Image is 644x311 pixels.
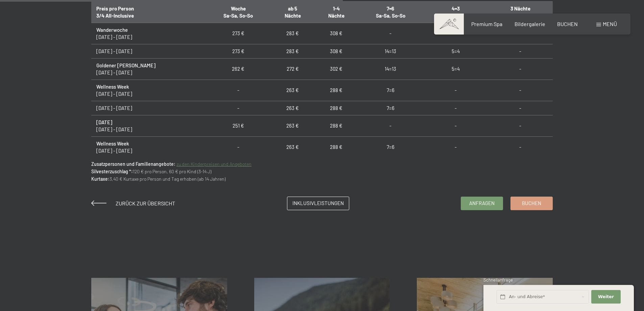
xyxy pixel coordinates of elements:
td: 283 € [271,23,314,44]
td: - [206,80,271,101]
td: - [358,115,423,136]
td: 251 € [206,115,271,136]
strong: [DATE] [96,119,112,125]
th: Woche Sa-Sa, So-So [206,1,271,23]
td: - [488,136,553,158]
td: 263 € [271,115,314,136]
span: Zurück zur Übersicht [116,200,175,206]
td: 288 € [314,80,358,101]
a: Premium Spa [471,21,502,27]
p: 120 € pro Person, 60 € pro Kind (3-14 J) 3,40 € Kurtaxe pro Person und Tag erhoben (ab 14 Jahren) [91,160,553,183]
td: 302 € [314,58,358,80]
a: Inklusivleistungen [287,197,349,210]
a: Buchen [511,197,552,210]
a: Anfragen [461,197,503,210]
td: - [488,44,553,58]
strong: Zusatzpersonen und Familienangebote: [91,161,175,167]
td: - [423,136,488,158]
a: BUCHEN [557,21,578,27]
strong: Wellness Week [96,84,129,90]
td: 263 € [271,101,314,115]
td: 262 € [206,58,271,80]
td: - [488,58,553,80]
strong: Wellness Week [96,140,129,147]
td: 7=6 [358,136,423,158]
td: - [488,115,553,136]
td: - [488,80,553,101]
td: 7=6 [358,101,423,115]
td: [DATE] - [DATE] [91,80,206,101]
td: 7=6 [358,80,423,101]
strong: Goldener [PERSON_NAME] [96,62,156,68]
td: - [206,101,271,115]
td: [DATE] - [DATE] [91,115,206,136]
td: - [488,101,553,115]
span: Schnellanfrage [483,277,513,283]
td: [DATE] - [DATE] [91,44,206,58]
td: 308 € [314,23,358,44]
a: Bildergalerie [515,21,545,27]
td: 273 € [206,44,271,58]
td: - [423,80,488,101]
button: Weiter [591,290,620,304]
td: 273 € [206,23,271,44]
span: Anfragen [469,200,495,207]
td: [DATE] - [DATE] [91,101,206,115]
td: 283 € [271,44,314,58]
span: Inklusivleistungen [292,200,344,207]
td: 288 € [314,136,358,158]
td: 263 € [271,136,314,158]
td: - [423,23,488,44]
strong: Silvesterzuschlag *: [91,169,133,174]
strong: Kurtaxe: [91,176,110,182]
td: - [206,136,271,158]
span: Weiter [598,294,614,300]
td: 288 € [314,115,358,136]
th: 4=3 So-Do, Mo-Fr [423,1,488,23]
strong: Wanderwoche [96,27,128,33]
td: [DATE] - [DATE] [91,136,206,158]
td: - [423,115,488,136]
td: - [358,23,423,44]
td: 288 € [314,101,358,115]
span: Menü [603,21,617,27]
a: Zurück zur Übersicht [91,200,175,206]
td: [DATE] - [DATE] [91,58,206,80]
th: 7=6 Sa-Sa, So-So [358,1,423,23]
td: 14=13 [358,44,423,58]
th: 3 Nächte Do-So, Fr-Mo [488,1,553,23]
th: Preis pro Person 3/4 All-Inclusive [91,1,206,23]
td: - [423,101,488,115]
td: [DATE] - [DATE] [91,23,206,44]
th: 1-4 Nächte [314,1,358,23]
td: 308 € [314,44,358,58]
td: 5=4 [423,58,488,80]
span: Buchen [522,200,541,207]
td: 272 € [271,58,314,80]
a: zu den Kinderpreisen und Angeboten [176,161,252,167]
td: 5=4 [423,44,488,58]
td: 263 € [271,80,314,101]
th: ab 5 Nächte [271,1,314,23]
td: 14=13 [358,58,423,80]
